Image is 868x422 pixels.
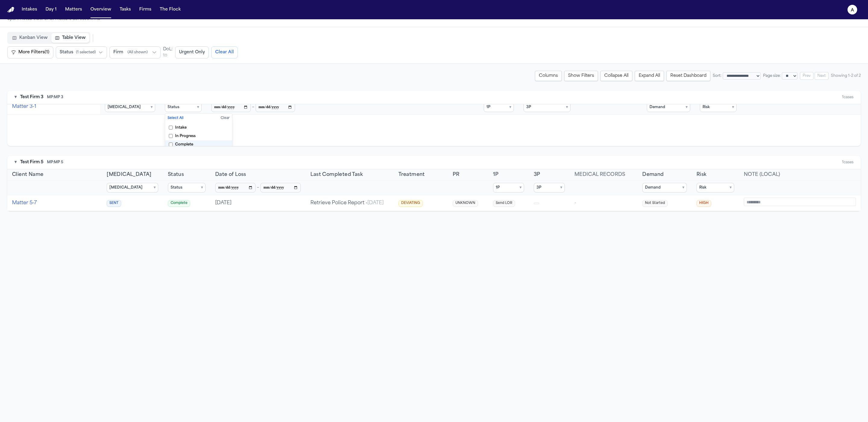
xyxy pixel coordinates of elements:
[484,102,514,112] summary: 1P ▾
[697,171,707,178] button: Risk
[520,185,521,190] span: ▾
[782,72,797,80] select: Page size
[47,160,63,165] span: MP: MP 5
[493,200,515,207] span: Send LOR
[524,102,571,112] summary: 3P ▾
[12,171,43,178] button: Client Name
[564,71,598,81] button: Show Filters
[763,73,781,78] span: Page size:
[168,171,184,178] button: Status
[252,104,254,111] span: –
[535,71,562,81] button: Columns
[509,105,511,110] span: ▾
[713,73,722,78] span: Sort:
[197,105,199,110] span: ▾
[364,201,384,205] span: • [DATE]
[127,50,148,55] span: ( All shown )
[215,171,246,178] button: Date of Loss
[700,102,737,112] summary: Risk ▾
[666,71,710,81] button: Reset Dashboard
[107,171,152,178] button: [MEDICAL_DATA]
[493,171,498,178] span: 1P
[815,72,829,80] button: Next
[453,171,460,178] button: PR
[157,4,183,15] button: The Flock
[51,33,89,43] button: Table View
[534,183,565,192] summary: 3P ▾
[560,185,562,190] span: ▾
[831,73,861,78] span: Showing 1-2 of 2
[211,46,238,58] button: Clear All
[642,200,668,207] span: Not Started
[47,95,63,100] span: MP: MP 3
[14,159,17,165] button: Toggle firm section
[493,183,524,192] summary: 1P ▾
[163,46,173,52] legend: DoL:
[168,116,184,121] button: Select All
[842,160,854,165] div: 1 cases
[730,185,731,190] span: ▾
[12,199,37,207] button: Matter 5-7
[7,7,14,13] img: Finch Logo
[109,46,161,58] button: Firm(All shown)
[566,105,568,110] span: ▾
[310,171,363,178] span: Last Completed Task
[56,46,107,58] button: Status(1 selected)
[574,201,576,205] span: -
[257,184,259,191] span: –
[842,95,854,100] div: 1 cases
[169,142,173,146] input: Complete
[169,134,173,138] input: In Progress
[43,4,59,15] button: Day 1
[686,105,687,110] span: ▾
[210,195,306,211] td: [DATE]
[723,72,761,80] select: Sort
[169,126,173,130] input: Intake
[7,46,53,58] button: More Filters(1)
[682,185,684,190] span: ▾
[63,4,84,15] a: Matters
[635,71,664,81] button: Expand All
[800,72,813,80] button: Prev
[165,102,202,112] summary: Status ▾
[107,183,158,192] summary: [MEDICAL_DATA] ▾
[20,94,43,100] span: Test Firm 3
[175,125,187,130] span: Intake
[19,4,39,15] a: Intakes
[117,4,133,15] button: Tasks
[8,33,51,43] button: Kanban View
[88,4,114,15] button: Overview
[534,171,540,178] button: 3P
[20,159,43,165] span: Test Firm 5
[60,49,73,55] span: Status
[175,46,209,58] button: Urgent Only
[19,35,48,41] span: Kanban View
[398,200,423,207] span: DEVIATING
[137,4,154,15] button: Firms
[642,171,664,178] button: Demand
[453,200,478,207] span: UNKNOWN
[642,183,687,192] summary: Demand ▾
[600,71,632,81] button: Collapse All
[168,200,190,207] span: Complete
[154,185,156,190] span: ▾
[175,142,193,147] span: Complete
[168,183,206,192] summary: Status ▾
[221,116,230,121] button: Clear
[14,94,17,100] button: Toggle firm section
[76,50,96,55] span: ( 1 selected )
[151,105,153,110] span: ▾
[175,134,196,139] span: In Progress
